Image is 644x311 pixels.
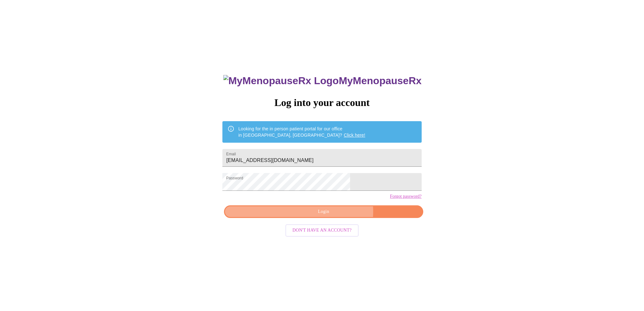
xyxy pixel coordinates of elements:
[223,75,422,87] h3: MyMenopauseRx
[285,224,359,237] button: Don't have an account?
[344,133,365,138] a: Click here!
[238,123,365,141] div: Looking for the in person patient portal for our office in [GEOGRAPHIC_DATA], [GEOGRAPHIC_DATA]?
[224,205,423,218] button: Login
[223,75,339,87] img: MyMenopauseRx Logo
[231,208,416,216] span: Login
[284,227,360,233] a: Don't have an account?
[222,97,421,109] h3: Log into your account
[292,227,352,234] span: Don't have an account?
[390,194,422,199] a: Forgot password?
